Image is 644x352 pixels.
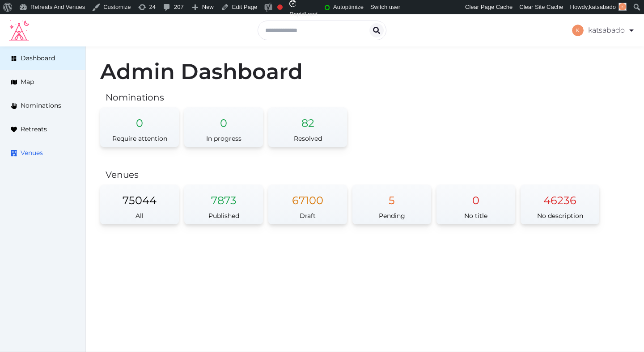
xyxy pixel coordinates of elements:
[106,91,630,104] h2: Nominations
[21,77,34,87] span: Map
[136,212,144,220] span: All
[572,18,635,43] a: katsabado
[184,107,263,130] div: 0
[352,184,431,224] a: 5Pending
[436,184,515,208] div: 0
[436,184,515,224] a: 0No title
[268,107,347,130] div: 82
[268,184,347,208] div: 67100
[519,4,563,10] span: Clear Site Cache
[208,212,239,220] span: Published
[100,184,179,224] a: 75044All
[100,184,179,208] div: 75044
[352,184,431,208] div: 5
[537,212,583,220] span: No description
[464,212,487,220] span: No title
[100,107,179,147] a: 0Require attention
[268,107,347,147] a: 82Resolved
[589,4,616,10] span: katsabado
[521,184,599,224] a: 46236No description
[100,61,630,82] h1: Admin Dashboard
[300,212,316,220] span: Draft
[277,4,283,10] div: Focus keyphrase not set
[106,168,630,181] h2: Venues
[184,184,263,224] a: 7873Published
[21,101,61,110] span: Nominations
[465,4,513,10] span: Clear Page Cache
[184,184,263,208] div: 7873
[184,107,263,147] a: 0In progress
[521,184,599,208] div: 46236
[21,148,43,158] span: Venues
[268,184,347,224] a: 67100Draft
[206,134,241,142] span: In progress
[112,134,167,142] span: Require attention
[21,125,47,134] span: Retreats
[100,107,179,130] div: 0
[21,54,55,63] span: Dashboard
[379,212,405,220] span: Pending
[294,134,322,142] span: Resolved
